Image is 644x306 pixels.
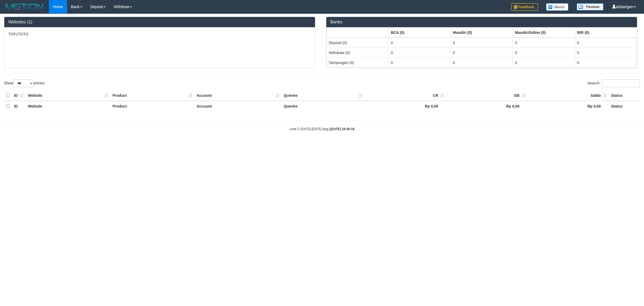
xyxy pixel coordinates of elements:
select: Showentries [13,79,34,87]
td: 0 [451,48,513,58]
label: Show entries [4,79,45,87]
td: 0 [513,58,575,67]
th: Group: activate to sort column ascending [575,27,637,38]
th: Group: activate to sort column ascending [327,27,389,38]
h3: Websites (1) [8,20,311,24]
th: Product [110,101,195,111]
td: 0 [575,48,637,58]
td: Withdraw (0) [327,48,389,58]
td: 0 [389,48,451,58]
strong: [DATE] 18:39:18 [330,127,354,131]
h3: Banks [330,20,633,24]
p: TOP1TOTO [8,31,311,37]
th: ID [12,101,26,111]
th: Status [609,101,640,111]
th: Website [26,90,110,101]
th: Product [110,90,195,101]
img: Feedback.jpg [511,3,538,11]
input: Search: [602,79,640,87]
td: 0 [451,38,513,48]
img: panduan.png [577,3,603,10]
small: code © [DATE]-[DATE] dwg | [290,127,354,131]
th: Rp 0,00 [446,101,528,111]
th: Group: activate to sort column ascending [451,27,513,38]
th: DB [446,90,528,101]
td: 0 [389,58,451,67]
th: Saldo [528,90,609,101]
td: Tampungan (0) [327,58,389,67]
th: Rp 0,00 [528,101,609,111]
img: MOTION_logo.png [4,3,45,11]
th: CR [365,90,446,101]
th: Group: activate to sort column ascending [389,27,451,38]
td: 0 [575,38,637,48]
th: Group: activate to sort column ascending [513,27,575,38]
label: Search: [587,79,640,87]
td: 0 [575,58,637,67]
td: 0 [513,48,575,58]
td: Deposit (0) [327,38,389,48]
img: Button%20Memo.svg [546,3,569,11]
th: ID [12,90,26,101]
th: Account [195,101,281,111]
th: Queries [281,101,365,111]
td: 0 [513,38,575,48]
th: Status [609,90,640,101]
td: 0 [389,38,451,48]
td: 0 [451,58,513,67]
th: Account [195,90,281,101]
th: Queries [281,90,365,101]
th: Website [26,101,110,111]
th: Rp 0,00 [365,101,446,111]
